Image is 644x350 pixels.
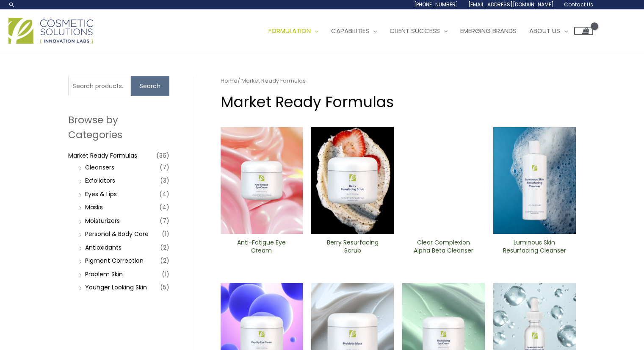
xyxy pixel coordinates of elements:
[156,150,169,161] span: (36)
[160,255,169,267] span: (2)
[500,239,569,258] a: Luminous Skin Resurfacing ​Cleanser
[468,1,554,8] span: [EMAIL_ADDRESS][DOMAIN_NAME]
[159,201,169,213] span: (4)
[85,163,114,172] a: Cleansers
[85,176,115,185] a: Exfoliators
[409,239,478,258] a: Clear Complexion Alpha Beta ​Cleanser
[383,18,454,44] a: Client Success
[564,1,593,8] span: Contact Us
[523,18,574,44] a: About Us
[256,18,593,44] nav: Site Navigation
[85,243,122,252] a: Antioxidants
[160,175,169,186] span: (3)
[574,27,593,35] a: View Shopping Cart, empty
[160,161,169,173] span: (7)
[159,188,169,200] span: (4)
[85,256,144,265] a: PIgment Correction
[325,18,383,44] a: Capabilities
[68,76,131,96] input: Search products…
[318,239,387,255] h2: Berry Resurfacing Scrub
[131,76,169,96] button: Search
[454,18,523,44] a: Emerging Brands
[227,239,296,258] a: Anti-Fatigue Eye Cream
[331,26,369,35] span: Capabilities
[221,92,576,112] h1: Market Ready Formulas
[529,26,560,35] span: About Us
[85,217,120,225] a: Moisturizers
[8,18,93,44] img: Cosmetic Solutions Logo
[460,26,517,35] span: Emerging Brands
[68,151,137,160] a: Market Ready Formulas
[221,76,576,86] nav: Breadcrumb
[493,127,576,234] img: Luminous Skin Resurfacing ​Cleanser
[8,1,15,8] a: Search icon link
[162,228,169,240] span: (1)
[402,127,485,234] img: Clear Complexion Alpha Beta ​Cleanser
[85,270,123,278] a: Problem Skin
[268,26,311,35] span: Formulation
[318,239,387,258] a: Berry Resurfacing Scrub
[160,281,169,293] span: (5)
[85,190,117,198] a: Eyes & Lips
[414,1,458,8] span: [PHONE_NUMBER]
[85,283,147,292] a: Younger Looking Skin
[262,18,325,44] a: Formulation
[227,239,296,255] h2: Anti-Fatigue Eye Cream
[390,26,440,35] span: Client Success
[68,113,169,142] h2: Browse by Categories
[160,215,169,227] span: (7)
[162,268,169,280] span: (1)
[85,203,103,211] a: Masks
[311,127,394,234] img: Berry Resurfacing Scrub
[221,77,238,85] a: Home
[160,242,169,253] span: (2)
[221,127,303,234] img: Anti Fatigue Eye Cream
[409,239,478,255] h2: Clear Complexion Alpha Beta ​Cleanser
[85,230,149,238] a: Personal & Body Care
[500,239,569,255] h2: Luminous Skin Resurfacing ​Cleanser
